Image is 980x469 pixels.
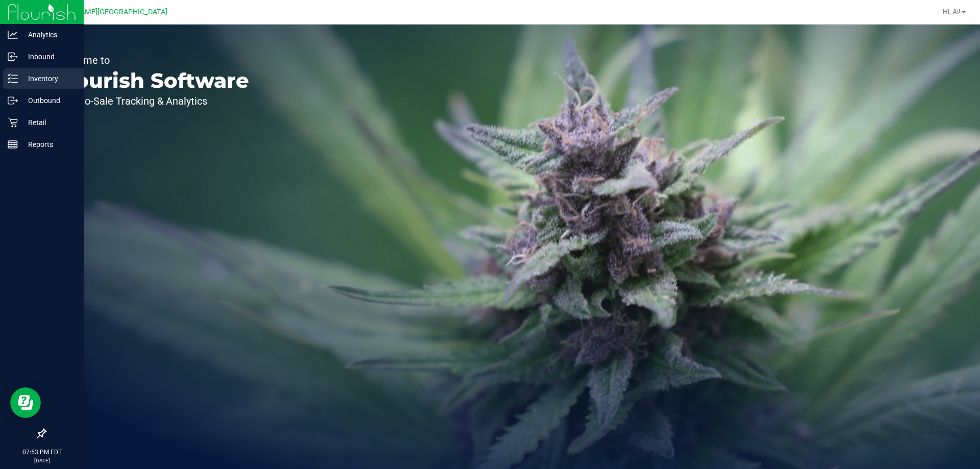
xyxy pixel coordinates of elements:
[41,8,167,16] span: [PERSON_NAME][GEOGRAPHIC_DATA]
[8,73,18,84] inline-svg: Inventory
[18,94,79,107] p: Outbound
[55,70,249,91] p: Flourish Software
[8,52,18,62] inline-svg: Inbound
[18,138,79,151] p: Reports
[5,457,79,464] p: [DATE]
[55,55,249,65] p: Welcome to
[18,116,79,129] p: Retail
[8,30,18,40] inline-svg: Analytics
[943,8,961,16] span: Hi, Al!
[5,448,79,457] p: 07:53 PM EDT
[8,95,18,106] inline-svg: Outbound
[10,387,41,418] iframe: Resource center
[18,72,79,85] p: Inventory
[18,29,79,41] p: Analytics
[55,96,249,106] p: Seed-to-Sale Tracking & Analytics
[8,139,18,150] inline-svg: Reports
[18,51,79,63] p: Inbound
[8,117,18,128] inline-svg: Retail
